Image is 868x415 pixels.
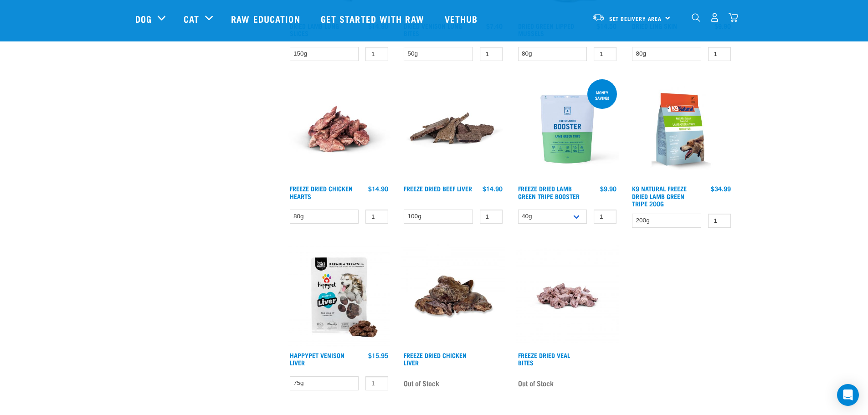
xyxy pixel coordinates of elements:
img: user.png [710,13,719,22]
input: 1 [708,47,731,61]
a: Cat [184,12,199,26]
div: $15.95 [368,352,388,359]
div: Money saving! [587,86,617,105]
input: 1 [594,210,616,224]
a: Happypet Venison Liver [290,354,344,364]
input: 1 [594,47,616,61]
input: 1 [365,47,388,61]
span: Out of Stock [518,376,554,390]
a: Freeze Dried Chicken Liver [404,354,467,364]
input: 1 [365,210,388,224]
input: 1 [365,376,388,390]
a: Freeze Dried Veal Bites [518,354,570,364]
img: Freeze Dried Lamb Green Tripe [516,77,619,181]
img: home-icon-1@2x.png [692,13,700,22]
a: Raw Education [222,0,311,37]
img: van-moving.png [592,13,605,21]
a: Freeze Dried Lamb Green Tripe Booster [518,187,580,197]
a: Freeze Dried Chicken Hearts [290,187,353,197]
img: 16327 [401,244,505,348]
input: 1 [480,47,503,61]
a: Dog [135,12,152,26]
img: FD Chicken Hearts [288,77,391,181]
a: Freeze Dried Beef Liver [404,187,472,190]
span: Out of Stock [404,376,439,390]
a: Vethub [436,0,489,37]
a: K9 Natural Freeze Dried Lamb Green Tripe 200g [632,187,687,205]
img: K9 Square [630,77,733,181]
input: 1 [480,210,503,224]
div: $9.90 [600,185,616,192]
div: $14.90 [483,185,503,192]
span: Set Delivery Area [609,17,662,20]
img: Dried Veal Bites 1698 [516,244,619,348]
a: Get started with Raw [312,0,436,37]
div: Open Intercom Messenger [837,384,859,406]
img: Stack Of Freeze Dried Beef Liver For Pets [401,77,505,181]
img: Happy Pet Venison Liver New Package [288,244,391,348]
input: 1 [708,214,731,228]
div: $14.90 [368,185,388,192]
div: $34.99 [711,185,731,192]
img: home-icon@2x.png [729,13,738,22]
